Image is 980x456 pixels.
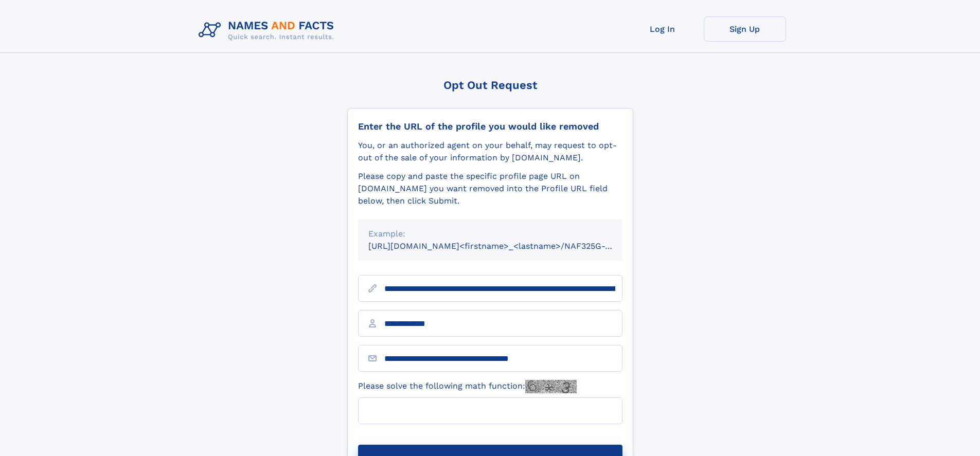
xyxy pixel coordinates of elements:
[347,79,633,92] div: Opt Out Request
[358,139,622,164] div: You, or an authorized agent on your behalf, may request to opt-out of the sale of your informatio...
[704,16,786,42] a: Sign Up
[368,241,642,251] small: [URL][DOMAIN_NAME]<firstname>_<lastname>/NAF325G-xxxxxxxx
[358,121,622,132] div: Enter the URL of the profile you would like removed
[358,170,622,207] div: Please copy and paste the specific profile page URL on [DOMAIN_NAME] you want removed into the Pr...
[368,228,612,240] div: Example:
[194,16,343,44] img: Logo Names and Facts
[621,16,704,42] a: Log In
[358,380,577,393] label: Please solve the following math function:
